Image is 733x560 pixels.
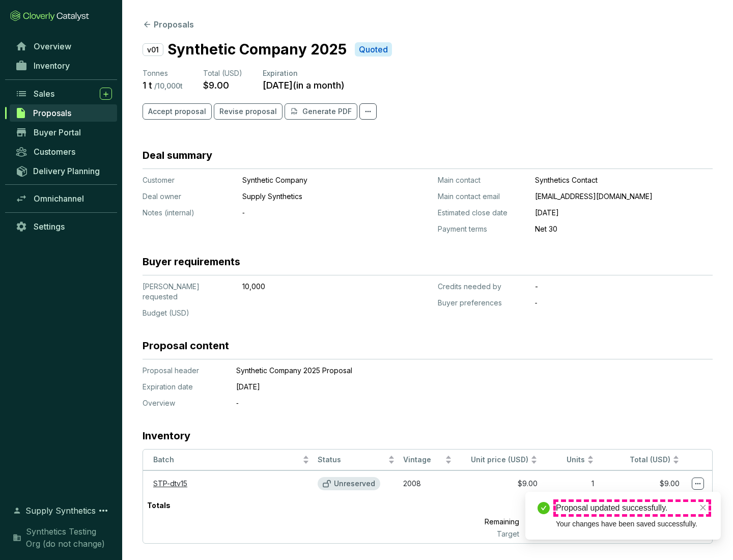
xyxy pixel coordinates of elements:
span: Sales [34,89,54,99]
p: Remaining [439,515,523,529]
span: Overview [34,41,71,51]
span: Buyer Portal [34,127,81,137]
h3: Proposal content [143,339,229,353]
p: $9.00 [203,79,229,91]
p: 9,999 t [523,515,598,529]
p: Synthetic Company [242,175,380,185]
span: Delivery Planning [33,166,100,176]
p: v01 [143,43,163,56]
a: Overview [10,38,117,55]
p: [DATE] [535,208,713,218]
a: Settings [10,218,117,235]
span: Vintage [403,455,443,465]
span: Accept proposal [148,106,206,117]
span: Customers [34,147,75,157]
button: Accept proposal [143,103,212,120]
p: Tonnes [143,68,183,78]
td: $9.00 [456,470,542,496]
span: Units [546,455,585,465]
span: check-circle [538,502,550,514]
p: [EMAIL_ADDRESS][DOMAIN_NAME] [535,191,713,202]
p: Main contact email [438,191,527,202]
p: Customer [143,175,234,185]
button: Revise proposal [214,103,283,120]
p: Synthetic Company 2025 Proposal [236,366,664,376]
p: [DATE] ( in a month ) [263,79,345,91]
span: Budget (USD) [143,309,189,317]
p: Estimated close date [438,208,527,218]
p: ‐ [535,298,713,308]
span: close [699,504,707,511]
td: $9.00 [598,470,684,496]
p: Buyer preferences [438,298,527,308]
p: Overview [143,398,224,408]
span: Supply Synthetics [25,505,96,517]
button: Generate PDF [285,103,357,120]
p: Quoted [359,44,388,55]
a: Sales [10,85,117,102]
p: Notes (internal) [143,208,234,218]
p: Synthetic Company 2025 [167,39,347,60]
h3: Deal summary [143,148,212,162]
a: Omnichannel [10,190,117,207]
span: Status [318,455,386,465]
div: Proposal updated successfully. [556,502,709,514]
span: Total (USD) [203,69,242,77]
span: Synthetics Testing Org (do not change) [26,525,112,550]
th: Units [542,450,599,470]
p: Totals [143,496,175,515]
a: Inventory [10,57,117,74]
a: STP-dtv15 [153,479,187,488]
p: [DATE] [236,382,664,392]
p: 10,000 [242,282,380,292]
span: Unit price (USD) [471,455,528,464]
th: Status [314,450,399,470]
span: Inventory [34,61,70,71]
p: Expiration [263,68,345,78]
span: Revise proposal [219,106,277,117]
td: 2008 [399,470,456,496]
p: Main contact [438,175,527,185]
p: Unreserved [334,479,375,488]
p: ‐ [236,398,664,408]
p: Expiration date [143,382,224,392]
span: Proposals [33,108,71,118]
p: ‐ [242,208,380,218]
p: Generate PDF [302,106,352,117]
p: 1 t [143,79,152,91]
p: Payment terms [438,224,527,234]
h3: Inventory [143,429,190,443]
p: Net 30 [535,224,713,234]
p: Target [439,529,523,539]
a: Proposals [10,104,117,122]
p: Deal owner [143,191,234,202]
p: / 10,000 t [154,81,183,91]
p: 1 t [523,496,598,515]
p: Synthetics Contact [535,175,713,185]
span: Settings [34,221,65,232]
p: Proposal header [143,366,224,376]
a: Delivery Planning [10,162,117,179]
p: [PERSON_NAME] requested [143,282,234,302]
span: Omnichannel [34,193,84,204]
a: Close [697,502,709,513]
td: 1 [542,470,599,496]
th: Batch [143,450,314,470]
a: Customers [10,143,117,160]
a: Buyer Portal [10,124,117,141]
button: Proposals [143,18,194,31]
h3: Buyer requirements [143,255,240,269]
p: - [535,282,713,292]
p: Credits needed by [438,282,527,292]
span: Batch [153,455,300,465]
p: Supply Synthetics [242,191,380,202]
div: Your changes have been saved successfully. [556,518,709,529]
span: Total (USD) [630,455,670,464]
p: 10,000 t [523,529,598,539]
th: Vintage [399,450,456,470]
